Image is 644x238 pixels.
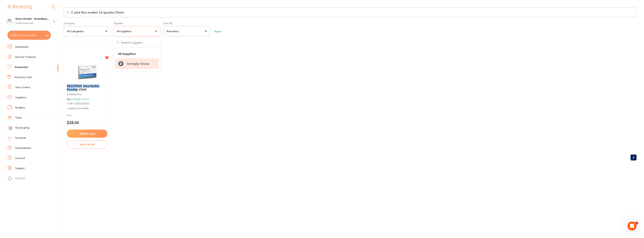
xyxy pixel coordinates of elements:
input: Search supplier [113,38,160,47]
a: Suppliers [15,96,26,99]
a: 1 [631,154,637,161]
button: Relevance [163,26,210,36]
button: Add to cart [67,130,107,137]
a: Rewards [15,136,26,140]
p: Dentsply Sirona [127,62,149,65]
li: Clear selection [115,50,159,58]
button: All Categories [64,26,110,36]
span: 1 [635,222,638,225]
img: RECIPROC blue | Gutta-Percha | VDW [75,63,99,81]
span: | VDW [77,88,86,91]
button: Reset [213,30,222,33]
p: Switch account [15,21,53,25]
span: by [67,97,89,101]
iframe: Intercom live chat [628,222,637,231]
em: blue [83,84,89,88]
em: RECIPROC [67,84,82,88]
a: Favourites [15,65,28,69]
img: Dentsply Sirona [119,61,123,66]
p: Relevance [166,29,180,33]
span: 4 options available [67,107,107,110]
span: E-BP-1000244063 [67,102,89,105]
button: $485.01 in your order [7,31,51,40]
a: Dashboard [15,45,28,49]
a: Support [15,166,25,170]
p: All Suppliers [117,29,133,33]
input: Search Favourite Products [64,7,637,17]
label: Supplier [113,22,160,25]
a: Account [15,156,25,160]
span: RestocqPay [15,126,30,130]
a: Inventory Lists [14,75,32,79]
em: Gutta-Percha [67,84,100,91]
a: Dentsply Sirona [70,97,89,101]
a: Restocq Logo [7,3,31,11]
img: RestocqPay [7,126,12,130]
img: Oasis Dental - Broadbeach [6,17,13,25]
button: All Suppliers [113,26,160,36]
strong: All Suppliers [118,52,136,55]
h4: Oasis Dental - Broadbeach [15,17,53,21]
button: Log Out [7,175,57,181]
a: View Orders [15,86,30,89]
p: $28.00 [67,120,107,125]
p: All Categories [67,29,85,33]
small: endodontics [67,93,107,96]
a: RestocqPay [7,126,30,130]
label: Category [64,22,110,25]
a: Team [15,116,22,120]
img: Restocq Logo [7,5,31,9]
span: | [89,84,90,88]
a: Subscriptions [15,146,31,150]
b: RECIPROC blue | Gutta-Percha | VDW [67,84,107,91]
a: Budgets [15,106,25,110]
label: Sort By [163,22,210,25]
button: Save to list [67,140,107,148]
span: from [67,114,72,117]
a: Log Out [15,176,25,180]
a: Browse Products [15,55,36,59]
